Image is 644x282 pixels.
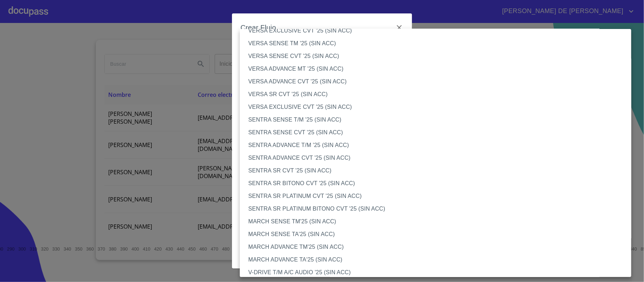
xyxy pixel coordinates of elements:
li: MARCH SENSE TA'25 (SIN ACC) [240,228,638,241]
li: MARCH SENSE TM'25 (SIN ACC) [240,215,638,228]
li: SENTRA ADVANCE T/M '25 (SIN ACC) [240,139,638,152]
li: MARCH ADVANCE TM'25 (SIN ACC) [240,241,638,253]
li: SENTRA SENSE CVT '25 (SIN ACC) [240,126,638,139]
li: VERSA SENSE TM '25 (SIN ACC) [240,37,638,50]
li: V-DRIVE T/M A/C AUDIO '25 (SIN ACC) [240,266,638,279]
li: VERSA SR CVT '25 (SIN ACC) [240,88,638,101]
li: VERSA ADVANCE MT '25 (SIN ACC) [240,63,638,75]
li: VERSA EXCLUSIVE CVT '25 (SIN ACC) [240,24,638,37]
li: VERSA EXCLUSIVE CVT '25 (SIN ACC) [240,101,638,113]
li: SENTRA SR BITONO CVT '25 (SIN ACC) [240,177,638,190]
li: VERSA SENSE CVT '25 (SIN ACC) [240,50,638,63]
li: MARCH ADVANCE TA'25 (SIN ACC) [240,253,638,266]
li: SENTRA SR PLATINUM BITONO CVT '25 (SIN ACC) [240,202,638,215]
li: SENTRA SR PLATINUM CVT '25 (SIN ACC) [240,190,638,202]
li: VERSA ADVANCE CVT '25 (SIN ACC) [240,75,638,88]
li: SENTRA SR CVT '25 (SIN ACC) [240,164,638,177]
li: SENTRA SENSE T/M '25 (SIN ACC) [240,113,638,126]
li: SENTRA ADVANCE CVT '25 (SIN ACC) [240,152,638,164]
